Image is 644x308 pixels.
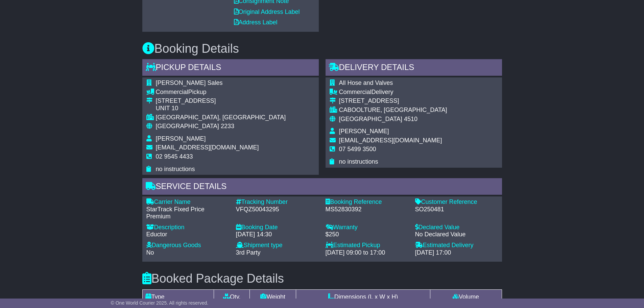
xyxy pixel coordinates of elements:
[156,89,188,95] span: Commercial
[156,166,195,172] span: no instructions
[326,242,408,249] div: Estimated Pickup
[236,206,319,213] div: VFQZ50043295
[339,146,376,152] span: 07 5499 3500
[146,249,154,256] span: No
[156,153,193,160] span: 02 9545 4433
[326,198,408,206] div: Booking Reference
[326,59,502,77] div: Delivery Details
[250,289,296,304] td: Weight
[339,97,447,105] div: [STREET_ADDRESS]
[236,224,319,231] div: Booking Date
[142,289,214,304] td: Type
[142,42,502,55] h3: Booking Details
[236,231,319,238] div: [DATE] 14:30
[339,89,372,95] span: Commercial
[156,79,223,86] span: [PERSON_NAME] Sales
[156,89,286,96] div: Pickup
[339,89,447,96] div: Delivery
[142,59,319,77] div: Pickup Details
[146,231,229,238] div: Eductor
[339,128,389,135] span: [PERSON_NAME]
[234,8,300,15] a: Original Address Label
[146,198,229,206] div: Carrier Name
[415,224,498,231] div: Declared Value
[156,135,206,142] span: [PERSON_NAME]
[296,289,430,304] td: Dimensions (L x W x H)
[415,231,498,238] div: No Declared Value
[404,116,418,122] span: 4510
[339,116,402,122] span: [GEOGRAPHIC_DATA]
[142,272,502,285] h3: Booked Package Details
[146,224,229,231] div: Description
[111,300,209,306] span: © One World Courier 2025. All rights reserved.
[415,206,498,213] div: SO250481
[326,231,408,238] div: $250
[142,178,502,196] div: Service Details
[326,206,408,213] div: MS52830392
[339,137,442,144] span: [EMAIL_ADDRESS][DOMAIN_NAME]
[146,206,229,220] div: StarTrack Fixed Price Premium
[234,19,278,26] a: Address Label
[339,79,393,86] span: All Hose and Valves
[415,242,498,249] div: Estimated Delivery
[214,289,250,304] td: Qty.
[156,123,219,129] span: [GEOGRAPHIC_DATA]
[430,289,502,304] td: Volume
[326,224,408,231] div: Warranty
[156,105,286,112] div: UNIT 10
[156,144,259,151] span: [EMAIL_ADDRESS][DOMAIN_NAME]
[339,106,447,114] div: CABOOLTURE, [GEOGRAPHIC_DATA]
[236,198,319,206] div: Tracking Number
[415,198,498,206] div: Customer Reference
[156,97,286,105] div: [STREET_ADDRESS]
[156,114,286,121] div: [GEOGRAPHIC_DATA], [GEOGRAPHIC_DATA]
[221,123,234,129] span: 2233
[415,249,498,257] div: [DATE] 17:00
[236,242,319,249] div: Shipment type
[236,249,261,256] span: 3rd Party
[339,158,378,165] span: no instructions
[326,249,408,257] div: [DATE] 09:00 to 17:00
[146,242,229,249] div: Dangerous Goods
